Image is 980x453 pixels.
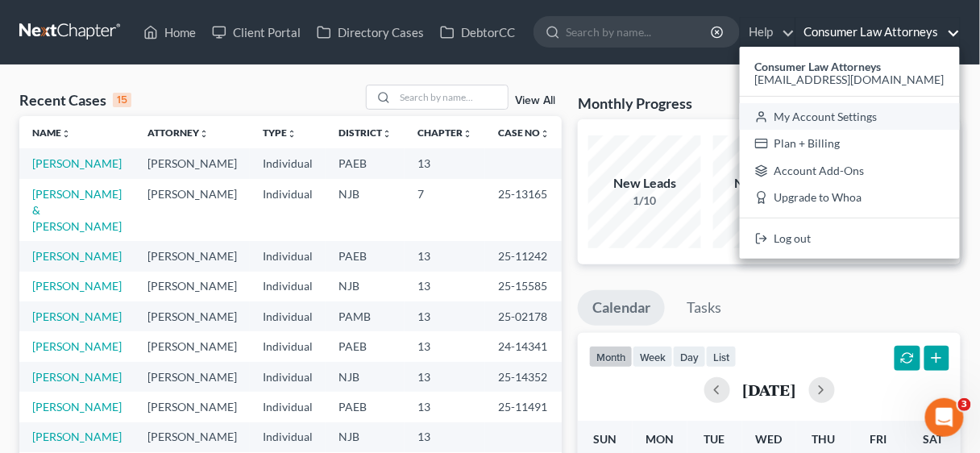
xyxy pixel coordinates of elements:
[704,432,725,446] span: Tue
[740,130,960,157] a: Plan + Billing
[740,225,960,252] a: Log out
[593,432,617,446] span: Sun
[755,73,945,86] span: [EMAIL_ADDRESS][DOMAIN_NAME]
[755,60,882,73] strong: Consumer Law Attorneys
[326,362,405,392] td: NJB
[135,422,250,452] td: [PERSON_NAME]
[395,85,508,109] input: Search by name...
[135,392,250,422] td: [PERSON_NAME]
[740,103,960,131] a: My Account Settings
[589,346,633,368] button: month
[32,187,122,233] a: [PERSON_NAME] & [PERSON_NAME]
[485,301,563,331] td: 25-02178
[250,148,326,178] td: Individual
[405,179,485,241] td: 7
[135,179,250,241] td: [PERSON_NAME]
[204,18,309,47] a: Client Portal
[713,193,826,209] div: 0/10
[812,432,836,446] span: Thu
[578,94,692,113] h3: Monthly Progress
[405,241,485,271] td: 13
[566,17,713,47] input: Search by name...
[743,381,796,398] h2: [DATE]
[250,331,326,361] td: Individual
[32,310,122,323] a: [PERSON_NAME]
[32,430,122,443] a: [PERSON_NAME]
[924,432,944,446] span: Sat
[250,362,326,392] td: Individual
[405,331,485,361] td: 13
[338,127,392,139] a: Districtunfold_more
[740,47,960,259] div: Consumer Law Attorneys
[135,331,250,361] td: [PERSON_NAME]
[32,339,122,353] a: [PERSON_NAME]
[540,129,550,139] i: unfold_more
[958,398,971,411] span: 3
[740,157,960,185] a: Account Add-Ons
[135,148,250,178] td: [PERSON_NAME]
[135,272,250,301] td: [PERSON_NAME]
[113,93,131,107] div: 15
[250,241,326,271] td: Individual
[405,272,485,301] td: 13
[250,392,326,422] td: Individual
[405,301,485,331] td: 13
[250,422,326,452] td: Individual
[199,129,209,139] i: unfold_more
[250,272,326,301] td: Individual
[32,156,122,170] a: [PERSON_NAME]
[515,95,555,106] a: View All
[287,129,297,139] i: unfold_more
[756,432,783,446] span: Wed
[32,370,122,384] a: [PERSON_NAME]
[326,392,405,422] td: PAEB
[19,90,131,110] div: Recent Cases
[463,129,472,139] i: unfold_more
[32,400,122,414] a: [PERSON_NAME]
[135,362,250,392] td: [PERSON_NAME]
[485,331,563,361] td: 24-14341
[485,362,563,392] td: 25-14352
[250,301,326,331] td: Individual
[485,179,563,241] td: 25-13165
[485,272,563,301] td: 25-15585
[326,331,405,361] td: PAEB
[61,129,71,139] i: unfold_more
[405,148,485,178] td: 13
[498,127,550,139] a: Case Nounfold_more
[326,179,405,241] td: NJB
[326,301,405,331] td: PAMB
[633,346,673,368] button: week
[135,241,250,271] td: [PERSON_NAME]
[706,346,737,368] button: list
[796,18,960,47] a: Consumer Law Attorneys
[417,127,472,139] a: Chapterunfold_more
[741,18,795,47] a: Help
[135,18,204,47] a: Home
[382,129,392,139] i: unfold_more
[405,392,485,422] td: 13
[326,148,405,178] td: PAEB
[326,241,405,271] td: PAEB
[925,398,964,437] iframe: Intercom live chat
[578,290,665,326] a: Calendar
[405,422,485,452] td: 13
[713,174,826,193] div: New Clients
[135,301,250,331] td: [PERSON_NAME]
[405,362,485,392] td: 13
[309,18,432,47] a: Directory Cases
[326,422,405,452] td: NJB
[147,127,209,139] a: Attorneyunfold_more
[673,346,706,368] button: day
[326,272,405,301] td: NJB
[263,127,297,139] a: Typeunfold_more
[432,18,523,47] a: DebtorCC
[32,127,71,139] a: Nameunfold_more
[588,174,701,193] div: New Leads
[646,432,674,446] span: Mon
[870,432,887,446] span: Fri
[32,249,122,263] a: [PERSON_NAME]
[672,290,736,326] a: Tasks
[740,185,960,212] a: Upgrade to Whoa
[485,392,563,422] td: 25-11491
